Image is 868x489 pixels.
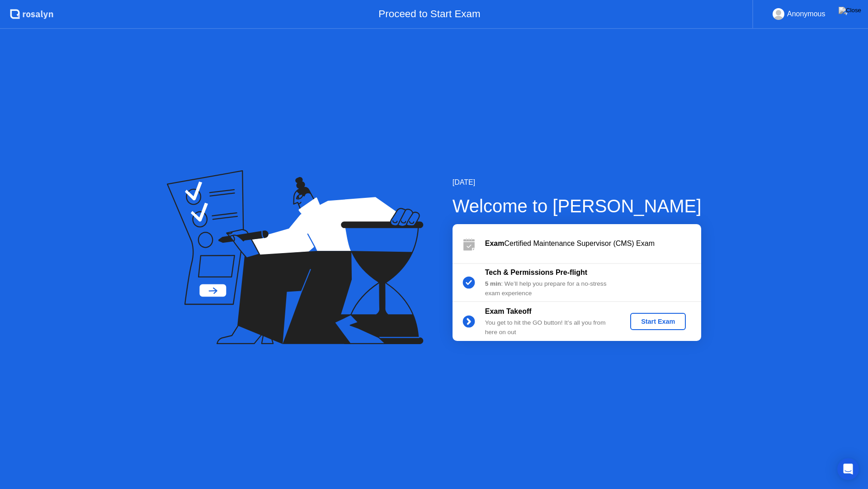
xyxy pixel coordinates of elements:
b: Exam [485,240,505,247]
b: Tech & Permissions Pre-flight [485,268,587,276]
div: Certified Maintenance Supervisor (CMS) Exam [485,238,701,249]
div: : We’ll help you prepare for a no-stress exam experience [485,279,615,298]
b: Exam Takeoff [485,307,532,315]
div: Start Exam [634,318,682,325]
b: 5 min [485,280,501,287]
div: Welcome to [PERSON_NAME] [453,192,702,220]
div: Anonymous [787,8,826,20]
button: Start Exam [630,313,686,330]
div: Open Intercom Messenger [837,458,859,480]
img: Close [839,7,861,14]
div: [DATE] [453,177,702,188]
div: You get to hit the GO button! It’s all you from here on out [485,318,615,337]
